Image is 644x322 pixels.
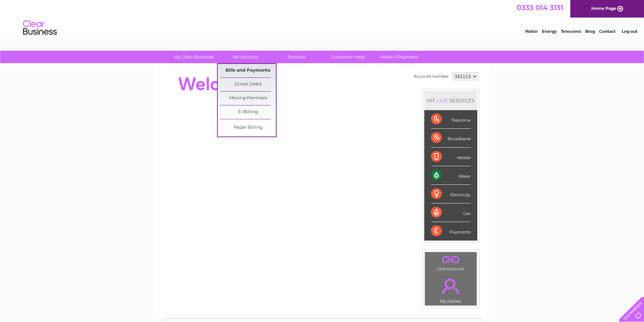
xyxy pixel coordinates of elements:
[166,51,222,63] a: My Clear Business
[269,51,325,63] a: Services
[431,203,471,222] div: Gas
[425,252,477,273] td: Link Account
[217,51,273,63] a: My Account
[372,51,427,63] a: Make A Payment
[431,148,471,166] div: Mobile
[599,29,616,34] a: Contact
[220,78,276,91] a: Direct Debit
[435,97,449,104] div: LIVE
[220,105,276,119] a: E-Billing
[525,29,538,34] a: Water
[23,18,57,38] img: logo.png
[431,185,471,203] div: Electricity
[425,273,477,306] td: My Details
[320,51,376,63] a: Customer Help
[431,222,471,240] div: Payments
[542,29,557,34] a: Energy
[427,254,475,266] a: .
[220,121,276,134] a: Paper Billing
[561,29,581,34] a: Telecoms
[220,92,276,105] a: Moving Premises
[424,91,477,110] div: MY SERVICES
[431,166,471,185] div: Water
[431,110,471,129] div: Telecoms
[220,64,276,77] a: Bills and Payments
[585,29,595,34] a: Blog
[412,71,451,82] td: Account number
[431,129,471,147] div: Broadband
[163,4,482,33] div: Clear Business is a trading name of Verastar Limited (registered in [GEOGRAPHIC_DATA] No. 3667643...
[622,29,638,34] a: Log out
[427,274,475,298] a: .
[517,3,563,12] a: 0333 014 3131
